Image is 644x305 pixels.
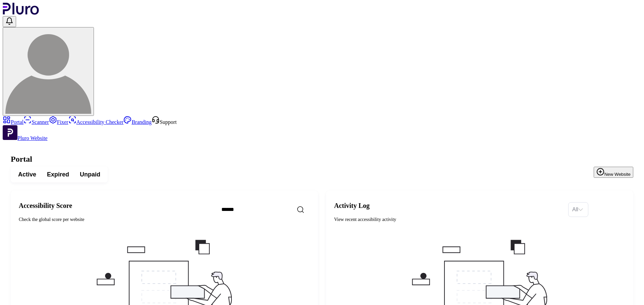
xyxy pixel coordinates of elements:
[19,216,211,223] div: Check the global score per website
[3,119,23,125] a: Portal
[11,155,633,164] h1: Portal
[5,28,91,114] img: User avatar
[568,202,588,217] div: Set sorting
[594,167,633,178] button: New Website
[68,119,124,125] a: Accessibility Checker
[334,216,563,223] div: View recent accessibility activity
[216,203,331,217] input: Search
[19,202,211,210] h2: Accessibility Score
[80,170,100,178] span: Unpaid
[334,202,563,210] h2: Activity Log
[49,119,68,125] a: Fixer
[123,119,152,125] a: Branding
[47,170,69,178] span: Expired
[3,135,48,141] a: Open Pluro Website
[3,116,641,141] aside: Sidebar menu
[3,10,39,16] a: Logo
[3,16,16,27] button: Open notifications, you have undefined new notifications
[152,119,177,125] a: Open Support screen
[18,170,36,178] span: Active
[23,119,49,125] a: Scanner
[74,168,106,180] button: Unpaid
[13,168,42,180] button: Active
[3,27,94,116] button: User avatar
[42,168,74,180] button: Expired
